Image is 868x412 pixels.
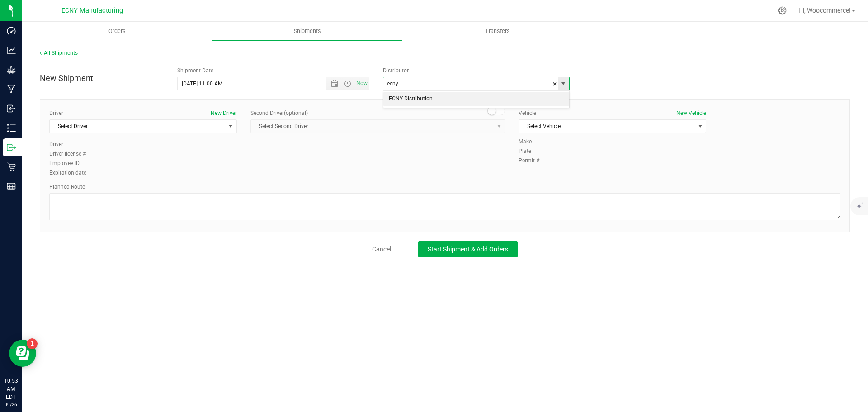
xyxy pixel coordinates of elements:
span: select [225,120,236,133]
span: (optional) [284,110,308,116]
label: Make [519,137,546,146]
a: Cancel [372,245,391,254]
inline-svg: Inbound [7,104,16,113]
label: Driver [49,140,94,148]
label: Driver [49,109,63,117]
inline-svg: Manufacturing [7,85,16,94]
label: Permit # [519,156,546,165]
span: Orders [96,27,138,35]
inline-svg: Grow [7,65,16,74]
inline-svg: Retail [7,162,16,171]
inline-svg: Inventory [7,123,16,133]
label: Plate [519,147,546,155]
a: All Shipments [40,50,78,56]
p: 09/26 [4,401,18,408]
button: New Driver [211,109,237,117]
label: Distributor [383,66,409,75]
button: Start Shipment & Add Orders [418,241,518,257]
iframe: Resource center unread badge [27,338,38,349]
label: Shipment Date [177,66,213,75]
span: select [558,77,569,90]
p: 10:53 AM EDT [4,377,18,401]
span: Open the time view [340,80,355,87]
a: Shipments [212,22,402,41]
label: Expiration date [49,169,94,177]
iframe: Resource center [9,340,36,367]
a: Orders [22,22,212,41]
inline-svg: Outbound [7,143,16,152]
inline-svg: Analytics [7,46,16,55]
label: Vehicle [519,109,536,117]
span: Set Current date [354,77,370,90]
label: Second Driver [250,109,308,117]
span: Planned Route [49,184,85,190]
span: Select Vehicle [519,120,694,133]
inline-svg: Reports [7,182,16,191]
span: ECNY Manufacturing [61,7,123,14]
span: Select Driver [50,120,225,133]
span: Start Shipment & Add Orders [428,246,508,253]
span: Hi, Woocommerce! [798,7,851,14]
input: Select [383,77,552,90]
span: Open the date view [327,80,342,87]
button: New Vehicle [676,109,706,117]
div: Manage settings [777,6,788,15]
label: Employee ID [49,159,94,167]
a: Transfers [402,22,593,41]
span: Shipments [282,27,333,35]
inline-svg: Dashboard [7,26,16,35]
span: clear [552,77,557,91]
span: select [694,120,706,133]
span: Transfers [473,27,522,35]
h4: New Shipment [40,74,164,83]
li: ECNY Distribution [383,92,569,106]
label: Driver license # [49,150,94,158]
